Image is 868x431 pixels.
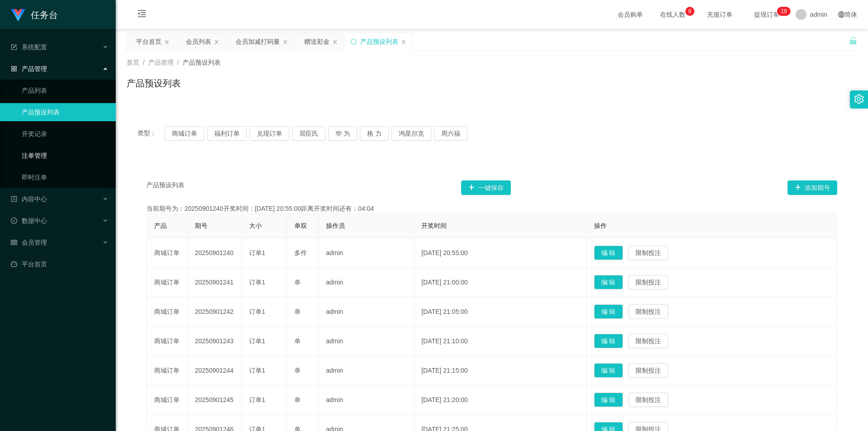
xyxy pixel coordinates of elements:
[319,327,414,356] td: admin
[689,7,692,16] p: 8
[294,222,307,229] span: 单双
[11,44,17,50] i: 图标: form
[594,334,623,348] button: 编 辑
[249,222,262,229] span: 大小
[594,393,623,407] button: 编 辑
[750,11,784,18] span: 提现订单
[22,125,108,143] a: 开奖记录
[137,126,165,141] span: 类型：
[11,196,17,202] i: 图标: profile
[414,356,586,385] td: [DATE] 21:15:00
[628,393,668,407] button: 限制投注
[249,279,265,286] span: 订单1
[127,59,139,66] span: 首页
[628,363,668,378] button: 限制投注
[177,59,179,66] span: /
[31,0,58,29] h1: 任务台
[777,7,790,16] sup: 19
[594,222,607,229] span: 操作
[249,337,265,345] span: 订单1
[11,255,108,273] a: 图标: dashboard平台首页
[594,363,623,378] button: 编 辑
[11,66,17,72] i: 图标: appstore-o
[22,147,108,165] a: 注单管理
[784,7,787,16] p: 9
[147,385,188,415] td: 商城订单
[188,356,242,385] td: 20250901244
[283,39,288,45] i: 图标: close
[332,39,338,45] i: 图标: close
[628,304,668,319] button: 限制投注
[127,0,157,29] i: 图标: menu-fold
[146,204,837,213] div: 当前期号为：20250901240开奖时间：[DATE] 20:55:00距离开奖时间还有：04:04
[328,126,357,141] button: 华 为
[414,385,586,415] td: [DATE] 21:20:00
[249,367,265,374] span: 订单1
[594,246,623,260] button: 编 辑
[350,38,357,45] i: 图标: sync
[854,94,864,104] i: 图标: setting
[154,222,167,229] span: 产品
[461,180,511,195] button: 图标: plus一键保存
[11,239,47,246] span: 会员管理
[838,11,844,18] i: 图标: global
[294,249,307,256] span: 多件
[360,33,398,50] div: 产品预设列表
[11,239,17,246] i: 图标: table
[292,126,325,141] button: 屈臣氏
[594,304,623,319] button: 编 辑
[250,126,289,141] button: 兑现订单
[11,217,47,224] span: 数据中心
[148,59,174,66] span: 产品管理
[147,238,188,268] td: 商城订单
[294,367,301,374] span: 单
[147,327,188,356] td: 商城订单
[183,59,221,66] span: 产品预设列表
[188,268,242,297] td: 20250901241
[214,39,219,45] i: 图标: close
[22,103,108,121] a: 产品预设列表
[294,308,301,315] span: 单
[319,238,414,268] td: admin
[294,279,301,286] span: 单
[188,385,242,415] td: 20250901245
[146,180,184,195] span: 产品预设列表
[392,126,431,141] button: 鸿星尔克
[11,195,47,203] span: 内容中心
[594,275,623,289] button: 编 辑
[628,275,668,289] button: 限制投注
[414,297,586,327] td: [DATE] 21:05:00
[22,81,108,99] a: 产品列表
[11,65,47,72] span: 产品管理
[188,327,242,356] td: 20250901243
[236,33,280,50] div: 会员加减打码量
[319,268,414,297] td: admin
[294,337,301,345] span: 单
[249,249,265,256] span: 订单1
[136,33,161,50] div: 平台首页
[656,11,690,18] span: 在线人数
[703,11,737,18] span: 充值订单
[249,308,265,315] span: 订单1
[326,222,345,229] span: 操作员
[11,9,25,22] img: logo.9652507e.png
[147,297,188,327] td: 商城订单
[186,33,211,50] div: 会员列表
[164,39,170,45] i: 图标: close
[319,297,414,327] td: admin
[628,246,668,260] button: 限制投注
[22,168,108,186] a: 即时注单
[165,126,204,141] button: 商城订单
[127,76,181,90] h1: 产品预设列表
[434,126,467,141] button: 周六福
[207,126,247,141] button: 福利订单
[147,356,188,385] td: 商城订单
[188,297,242,327] td: 20250901242
[188,238,242,268] td: 20250901240
[414,268,586,297] td: [DATE] 21:00:00
[11,43,47,51] span: 系统配置
[11,218,17,224] i: 图标: check-circle-o
[304,33,330,50] div: 赠送彩金
[414,327,586,356] td: [DATE] 21:10:00
[781,7,784,16] p: 1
